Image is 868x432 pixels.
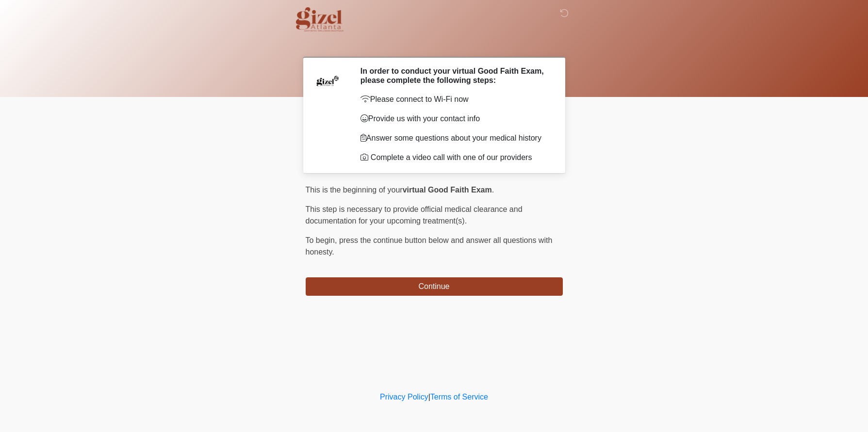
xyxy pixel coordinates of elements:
[306,236,553,256] span: press the continue button below and answer all questions with honesty.
[403,186,492,194] strong: virtual Good Faith Exam
[380,393,428,401] a: Privacy Policy
[306,186,403,194] span: This is the beginning of your
[360,152,548,163] li: Complete a video call with one of our providers
[492,186,494,194] span: .
[296,7,344,32] img: Gizel Atlanta Logo
[306,205,523,225] span: This step is necessary to provide official medical clearance and documentation for your upcoming ...
[360,113,548,125] p: Provide us with your contact info
[360,66,548,85] h2: In order to conduct your virtual Good Faith Exam, please complete the following steps:
[430,393,488,401] a: Terms of Service
[360,132,548,144] p: Answer some questions about your medical history
[306,277,563,296] button: Continue
[306,236,339,244] span: To begin,
[313,66,342,96] img: Agent Avatar
[360,94,548,105] p: Please connect to Wi-Fi now
[428,393,430,401] a: |
[298,35,570,53] h1: ‎ ‎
